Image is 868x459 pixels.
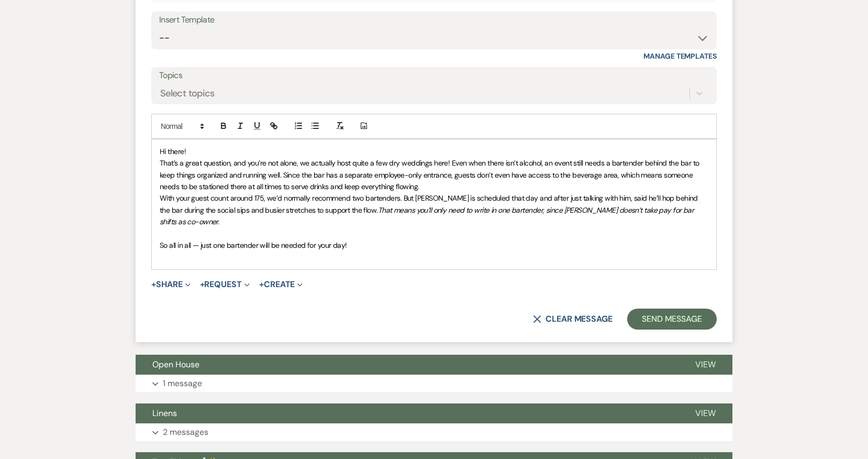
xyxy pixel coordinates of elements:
[259,280,264,289] span: +
[160,147,186,156] span: Hi there!
[533,315,613,323] button: Clear message
[136,355,678,375] button: Open House
[152,359,199,370] span: Open House
[695,408,716,419] span: View
[151,280,191,289] button: Share
[160,86,215,100] div: Select topics
[159,68,709,83] label: Topics
[160,158,701,191] span: That’s a great question, and you’re not alone, we actually host quite a few dry weddings here! Ev...
[152,408,177,419] span: Linens
[151,280,156,289] span: +
[200,280,250,289] button: Request
[643,51,717,61] a: Manage Templates
[160,193,699,214] span: With your guest count around 175, we’d normally recommend two bartenders. But [PERSON_NAME] is sc...
[678,355,732,375] button: View
[627,309,717,330] button: Send Message
[163,425,208,439] p: 2 messages
[160,241,347,250] span: So all in all — just one bartender will be needed for your day!
[136,403,678,423] button: Linens
[136,375,732,392] button: 1 message
[136,423,732,441] button: 2 messages
[163,377,202,390] p: 1 message
[200,280,205,289] span: +
[259,280,303,289] button: Create
[159,13,709,28] div: Insert Template
[695,359,716,370] span: View
[160,205,696,226] em: That means you’ll only need to write in one bartender, since [PERSON_NAME] doesn’t take pay for b...
[678,403,732,423] button: View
